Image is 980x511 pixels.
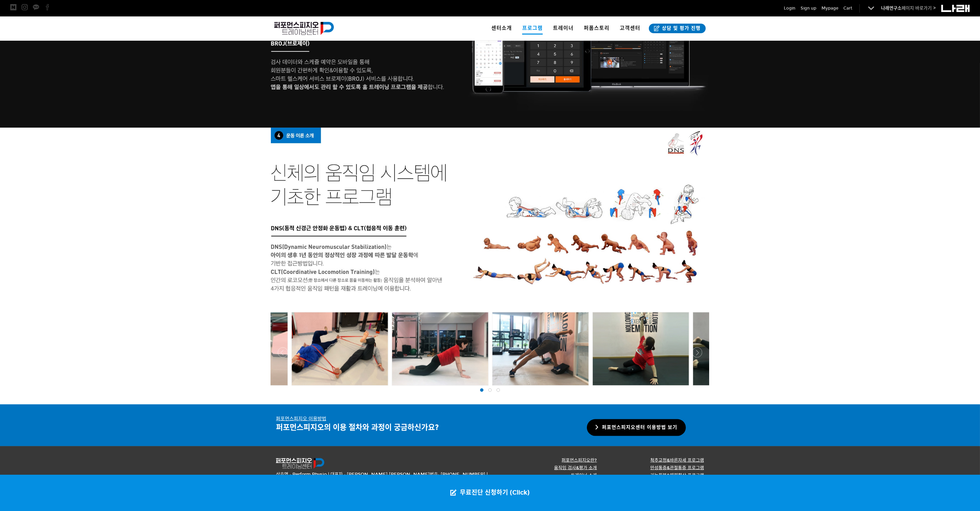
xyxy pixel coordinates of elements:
[562,458,597,463] a: 퍼포먼스피지오란?
[553,25,574,31] span: 트레이너
[554,465,597,471] a: 움직임 검사&평가 소개
[491,25,512,31] span: 센터소개
[548,16,579,40] a: 트레이너
[784,5,796,12] a: Login
[486,16,517,40] a: 센터소개
[650,465,704,471] a: 만성통증&관절통증 프로그램
[276,471,490,486] p: 상호명 : Perform Physio | 대표자 : [PERSON_NAME] [PERSON_NAME]번호: [PHONE_NUMBER] | 이메일:[EMAIL_ADDRESS][...
[660,25,701,32] span: 상담 및 평가 진행
[615,16,645,40] a: 고객센터
[276,416,326,422] u: 퍼포먼스피지오 이용방법
[584,25,610,31] span: 퍼폼스토리
[844,5,853,12] a: Cart
[276,423,439,432] strong: 퍼포먼스피지오의 이용 절차와 과정이 궁금하신가요?
[881,5,902,11] strong: 나래연구소
[517,16,548,40] a: 프로그램
[822,5,839,12] a: Mypage
[579,16,615,40] a: 퍼폼스토리
[650,473,704,478] a: 기능회복&체력향상 프로그램
[522,23,543,35] span: 프로그램
[271,128,709,296] a: 신체의 움직임 시스템에 기초한 프로그램. DNS&CLT
[881,5,936,11] a: 나래연구소페이지 바로가기 >
[620,25,640,31] span: 고객센터
[571,473,597,478] a: 트레이너 소개
[276,458,324,469] img: 퍼포먼스피지오 트레이닝센터 로고
[649,24,706,33] a: 상담 및 평가 진행
[650,458,704,463] a: 척추교정&바른자세 프로그램
[443,475,537,511] a: 무료진단 신청하기 (Click)
[587,419,686,436] a: 퍼포먼스피지오센터 이용방법 보기
[801,5,817,12] a: Sign up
